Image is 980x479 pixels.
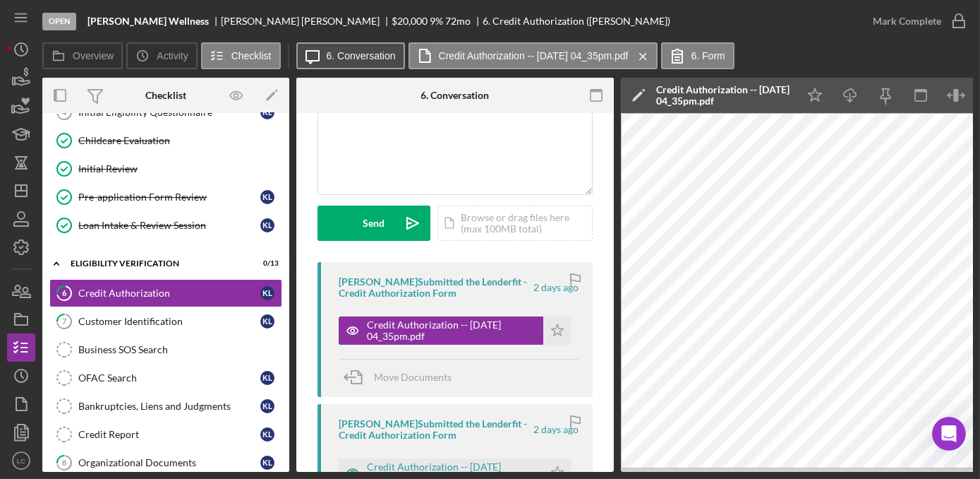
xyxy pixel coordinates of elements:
div: K L [260,456,274,470]
time: 2025-10-06 20:35 [533,282,579,293]
div: K L [260,399,274,413]
button: Overview [42,42,123,69]
a: Initial Review [49,155,282,183]
tspan: 7 [62,317,67,326]
a: 7Customer IdentificationKL [49,307,282,336]
button: Credit Authorization -- [DATE] 04_35pm.pdf [409,42,658,69]
button: 6. Form [661,42,734,69]
div: Childcare Evaluation [78,135,282,146]
div: 9 % [430,16,443,27]
tspan: 6 [62,288,67,297]
div: 6. Credit Authorization ([PERSON_NAME]) [483,16,670,27]
b: [PERSON_NAME] Wellness [87,16,209,27]
div: Business SOS Search [78,344,282,355]
span: Move Documents [374,371,452,383]
a: Childcare Evaluation [49,126,282,155]
div: [PERSON_NAME] [PERSON_NAME] [221,16,392,27]
a: OFAC SearchKL [49,364,282,392]
div: Loan Intake & Review Session [78,220,260,231]
div: Send [363,206,385,241]
label: Activity [157,50,188,61]
div: [PERSON_NAME] Submitted the Lenderfit - Credit Authorization Form [339,276,531,299]
tspan: 4 [62,107,67,117]
button: Move Documents [339,360,466,395]
div: Bankruptcies, Liens and Judgments [78,401,260,412]
a: Pre-application Form ReviewKL [49,183,282,211]
div: K L [260,286,274,300]
div: Credit Report [78,429,260,440]
div: K L [260,371,274,385]
div: Credit Authorization -- [DATE] 04_35pm.pdf [367,319,536,342]
a: Loan Intake & Review SessionKL [49,211,282,239]
text: LC [17,457,25,465]
div: Pre-application Form Review [78,191,260,203]
div: 72 mo [445,16,471,27]
div: K L [260,190,274,204]
button: LC [7,447,35,475]
div: Customer Identification [78,316,260,327]
label: Checklist [231,50,272,61]
div: 0 / 13 [253,259,279,268]
div: Mark Complete [873,7,941,35]
div: Checklist [145,90,186,101]
iframe: Intercom live chat [932,417,966,451]
div: K L [260,218,274,232]
button: Send [317,206,430,241]
button: Checklist [201,42,281,69]
div: Credit Authorization -- [DATE] 04_35pm.pdf [656,84,790,107]
a: Business SOS Search [49,336,282,364]
a: Bankruptcies, Liens and JudgmentsKL [49,392,282,420]
a: Credit ReportKL [49,420,282,449]
label: 6. Conversation [327,50,396,61]
div: Organizational Documents [78,457,260,468]
div: Credit Authorization [78,288,260,299]
label: 6. Form [691,50,725,61]
div: K L [260,314,274,329]
div: Eligibility Verification [71,259,243,268]
label: Overview [73,50,114,61]
div: [PERSON_NAME] Submitted the Lenderfit - Credit Authorization Form [339,418,531,441]
button: Credit Authorization -- [DATE] 04_35pm.pdf [339,317,571,345]
button: Activity [126,42,197,69]
tspan: 8 [62,458,66,467]
time: 2025-10-06 19:41 [533,424,579,435]
span: $20,000 [392,15,428,27]
label: Credit Authorization -- [DATE] 04_35pm.pdf [439,50,629,61]
div: K L [260,427,274,442]
button: Mark Complete [859,7,973,35]
a: 6Credit AuthorizationKL [49,279,282,307]
button: 6. Conversation [296,42,405,69]
div: OFAC Search [78,372,260,384]
a: 8Organizational DocumentsKL [49,449,282,477]
div: 6. Conversation [421,90,490,101]
div: Initial Review [78,163,282,175]
div: Open [42,13,76,30]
